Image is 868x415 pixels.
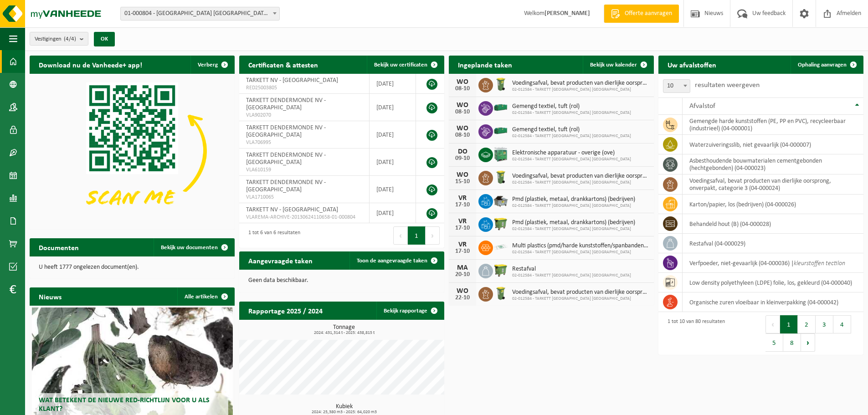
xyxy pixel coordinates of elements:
span: Multi plastics (pmd/harde kunststoffen/spanbanden/eps/folie naturel/folie gemeng... [512,242,649,250]
td: gemengde harde kunststoffen (PE, PP en PVC), recycleerbaar (industrieel) (04-000001) [683,115,863,135]
span: Pmd (plastiek, metaal, drankkartons) (bedrijven) [512,219,635,226]
a: Bekijk rapportage [376,302,443,320]
div: 17-10 [453,202,472,208]
td: [DATE] [370,121,416,149]
span: 10 [663,80,690,92]
p: U heeft 1777 ongelezen document(en). [39,264,226,271]
div: 15-10 [453,179,472,185]
span: RED25003805 [246,84,362,92]
div: 17-10 [453,248,472,255]
div: 17-10 [453,225,472,231]
span: Pmd (plastiek, metaal, drankkartons) (bedrijven) [512,196,635,203]
td: restafval (04-000029) [683,234,863,253]
span: 02-012584 - TARKETT [GEOGRAPHIC_DATA] [GEOGRAPHIC_DATA] [512,157,631,162]
span: Wat betekent de nieuwe RED-richtlijn voor u als klant? [39,397,210,413]
button: 3 [816,315,833,333]
span: TARKETT DENDERMONDE NV - [GEOGRAPHIC_DATA] [246,152,326,166]
strong: [PERSON_NAME] [544,10,590,17]
button: Next [801,333,815,352]
span: Gemengd textiel, tuft (rol) [512,126,631,133]
span: Afvalstof [689,102,715,110]
h2: Documenten [30,238,88,256]
span: Bekijk uw certificaten [374,62,427,68]
i: kleurstoffen tectilon [794,260,845,267]
h2: Ingeplande taken [449,56,521,73]
div: DO [453,148,472,155]
img: LP-SK-00500-LPE-16 [493,239,508,255]
span: VLA1710065 [246,194,362,201]
td: karton/papier, los (bedrijven) (04-000026) [683,195,863,214]
button: Vestigingen(4/4) [30,32,88,46]
span: VLAREMA-ARCHIVE-20130624110658-01-000804 [246,214,362,221]
img: WB-5000-GAL-GY-01 [493,193,508,208]
button: 1 [780,315,798,333]
img: WB-0140-HPE-GN-50 [493,77,508,92]
a: Ophaling aanvragen [791,56,863,74]
div: 09-10 [453,155,472,162]
span: 02-012584 - TARKETT [GEOGRAPHIC_DATA] [GEOGRAPHIC_DATA] [512,296,649,302]
span: 02-012584 - TARKETT [GEOGRAPHIC_DATA] [GEOGRAPHIC_DATA] [512,87,649,92]
button: Previous [765,315,780,333]
label: resultaten weergeven [695,82,760,89]
span: Voedingsafval, bevat producten van dierlijke oorsprong, onverpakt, categorie 3 [512,289,649,296]
span: Toon de aangevraagde taken [357,258,427,264]
button: 2 [798,315,816,333]
div: WO [453,125,472,132]
span: VLA706995 [246,139,362,146]
td: [DATE] [370,203,416,223]
button: 4 [833,315,851,333]
h2: Certificaten & attesten [239,56,327,73]
div: 22-10 [453,295,472,301]
img: WB-1100-HPE-GN-50 [493,216,508,231]
td: voedingsafval, bevat producten van dierlijke oorsprong, onverpakt, categorie 3 (04-000024) [683,174,863,195]
span: Voedingsafval, bevat producten van dierlijke oorsprong, onverpakt, categorie 3 [512,80,649,87]
div: 1 tot 10 van 80 resultaten [663,314,725,353]
span: 10 [663,79,690,93]
div: WO [453,171,472,179]
h2: Nieuws [30,287,71,305]
div: 20-10 [453,272,472,278]
span: Voedingsafval, bevat producten van dierlijke oorsprong, onverpakt, categorie 3 [512,173,649,180]
button: 5 [765,333,783,352]
h2: Aangevraagde taken [239,251,322,269]
span: Restafval [512,266,631,273]
td: behandeld hout (B) (04-000028) [683,214,863,234]
div: WO [453,78,472,86]
span: Bekijk uw documenten [161,245,218,251]
div: WO [453,102,472,109]
span: VLA610159 [246,166,362,174]
span: 01-000804 - TARKETT NV - WAALWIJK [120,7,280,20]
span: 02-012584 - TARKETT [GEOGRAPHIC_DATA] [GEOGRAPHIC_DATA] [512,250,649,255]
span: 2024: 25,380 m3 - 2025: 64,020 m3 [244,410,444,415]
span: 02-012584 - TARKETT [GEOGRAPHIC_DATA] [GEOGRAPHIC_DATA] [512,180,649,185]
img: HK-XZ-20-GN-00 [493,100,508,115]
td: [DATE] [370,94,416,121]
span: 02-012584 - TARKETT [GEOGRAPHIC_DATA] [GEOGRAPHIC_DATA] [512,203,635,209]
a: Bekijk uw documenten [154,238,234,256]
span: Ophaling aanvragen [798,62,847,68]
span: VLA902070 [246,112,362,119]
h2: Download nu de Vanheede+ app! [30,56,151,73]
img: WB-1100-HPE-GN-50 [493,262,508,278]
span: 02-012584 - TARKETT [GEOGRAPHIC_DATA] [GEOGRAPHIC_DATA] [512,273,631,278]
td: [DATE] [370,74,416,94]
p: Geen data beschikbaar. [248,277,435,284]
span: 02-012584 - TARKETT [GEOGRAPHIC_DATA] [GEOGRAPHIC_DATA] [512,133,631,139]
td: verfpoeder, niet-gevaarlijk (04-000036) | [683,253,863,273]
button: Previous [393,226,408,245]
span: Offerte aanvragen [622,9,674,18]
span: Bekijk uw kalender [590,62,637,68]
img: WB-0140-HPE-GN-50 [493,286,508,301]
a: Toon de aangevraagde taken [349,251,443,270]
img: Download de VHEPlus App [30,74,235,228]
span: TARKETT NV - [GEOGRAPHIC_DATA] [246,77,338,84]
button: 8 [783,333,801,352]
span: 2024: 431,314 t - 2025: 438,815 t [244,331,444,335]
img: WB-0140-HPE-GN-50 [493,169,508,185]
img: PB-HB-1400-HPE-GN-11 [493,146,508,163]
td: [DATE] [370,149,416,176]
h2: Uw afvalstoffen [658,56,725,73]
span: Elektronische apparatuur - overige (ove) [512,149,631,157]
td: waterzuiveringsslib, niet gevaarlijk (04-000007) [683,135,863,154]
td: organische zuren vloeibaar in kleinverpakking (04-000042) [683,292,863,312]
